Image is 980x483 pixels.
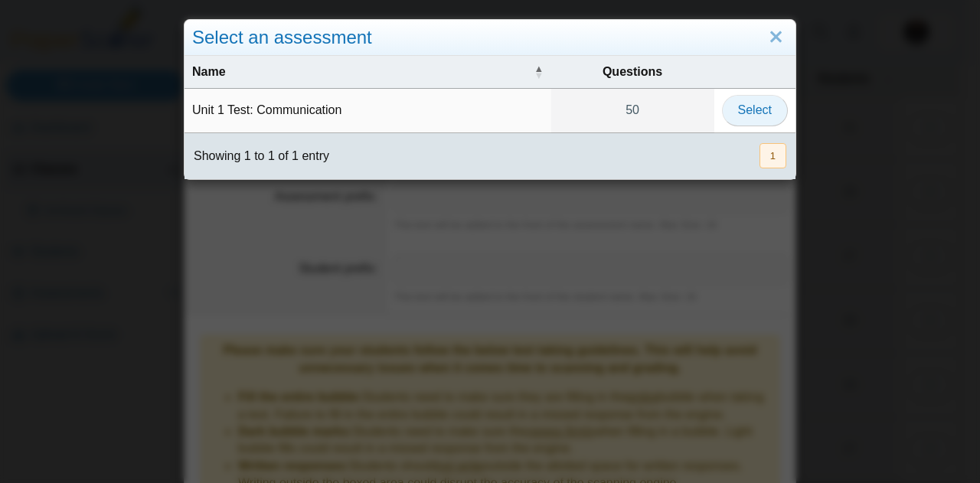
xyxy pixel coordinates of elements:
span: Name [192,64,531,80]
td: Unit 1 Test: Communication [185,89,551,132]
button: Select [722,95,788,126]
button: 1 [759,143,786,168]
span: Questions [559,64,707,80]
a: 50 [551,89,714,132]
a: Close [764,24,788,51]
span: Select [738,103,772,116]
div: Showing 1 to 1 of 1 entry [185,133,329,179]
span: Name : Activate to invert sorting [534,64,544,80]
nav: pagination [758,143,786,168]
div: Select an assessment [185,20,795,56]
